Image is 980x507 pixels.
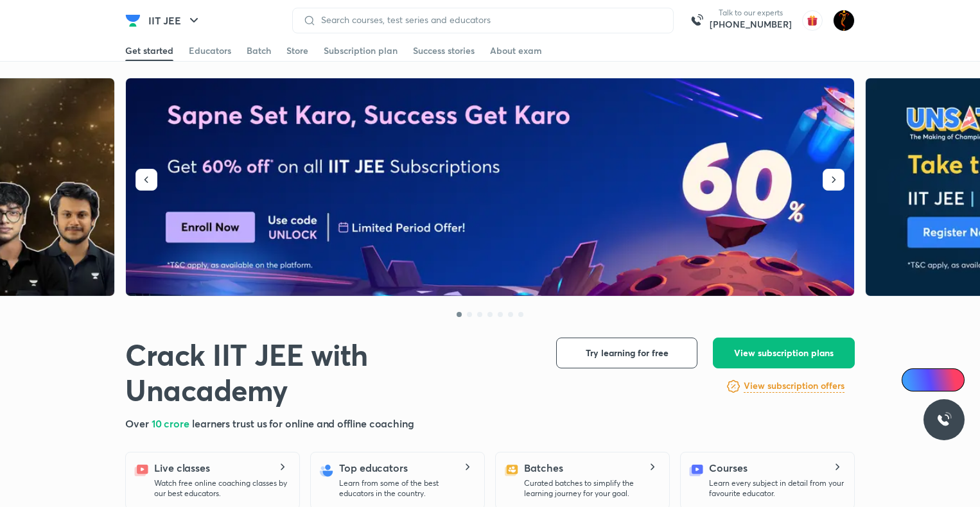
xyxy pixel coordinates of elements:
[286,44,308,57] div: Store
[189,44,231,57] div: Educators
[902,368,965,391] a: Ai Doubts
[833,10,855,31] img: Sarveshwar Jha
[744,379,844,393] h6: View subscription offers
[154,460,210,476] h5: Live classes
[247,40,271,61] a: Batch
[125,44,173,57] div: Get started
[125,417,152,430] span: Over
[710,8,792,18] p: Talk to our experts
[556,338,697,368] button: Try learning for free
[154,478,289,499] p: Watch free online coaching classes by our best educators.
[189,40,231,61] a: Educators
[152,417,192,430] span: 10 crore
[744,379,844,394] a: View subscription offers
[709,478,844,499] p: Learn every subject in detail from your favourite educator.
[586,347,669,359] span: Try learning for free
[316,15,663,25] input: Search courses, test series and educators
[524,478,659,499] p: Curated batches to simplify the learning journey for your goal.
[490,44,542,57] div: About exam
[490,40,542,61] a: About exam
[524,460,563,476] h5: Batches
[339,460,408,476] h5: Top educators
[192,417,414,430] span: learners trust us for online and offline coaching
[684,8,710,33] img: call-us
[286,40,308,61] a: Store
[324,40,398,61] a: Subscription plan
[734,347,834,359] span: View subscription plans
[339,478,474,499] p: Learn from some of the best educators in the country.
[125,40,173,61] a: Get started
[713,338,855,368] button: View subscription plans
[909,375,920,385] img: Icon
[324,44,398,57] div: Subscription plan
[125,338,536,408] h1: Crack IIT JEE with Unacademy
[923,375,957,385] span: Ai Doubts
[710,18,792,31] a: [PHONE_NUMBER]
[802,10,823,31] img: avatar
[247,44,271,57] div: Batch
[413,44,475,57] div: Success stories
[413,40,475,61] a: Success stories
[125,13,141,28] img: Company Logo
[709,460,747,476] h5: Courses
[936,412,952,427] img: ttu
[141,8,209,33] button: IIT JEE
